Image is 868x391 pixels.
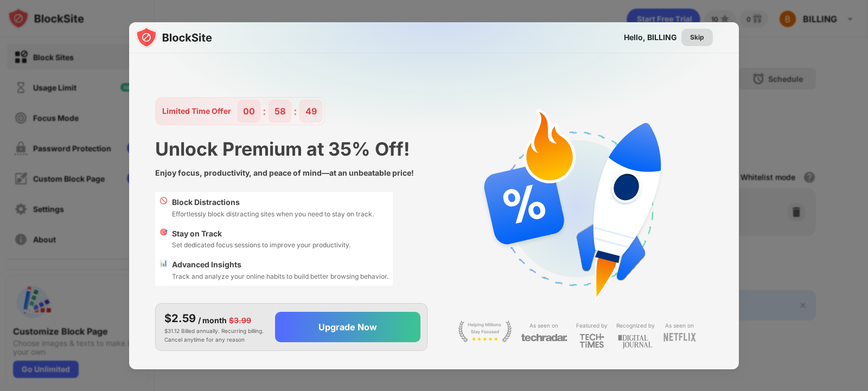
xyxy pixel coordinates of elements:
[198,315,227,326] div: / month
[616,321,655,331] div: Recognized by
[159,259,168,281] div: 📊
[458,321,512,342] img: light-stay-focus.svg
[172,271,388,281] div: Track and analyze your online habits to build better browsing behavior.
[159,228,168,251] div: 🎯
[576,321,608,331] div: Featured by
[529,321,558,331] div: As seen on
[618,333,653,351] img: light-digital-journal.svg
[521,333,567,342] img: light-techradar.svg
[690,32,704,43] div: Skip
[172,259,388,271] div: Advanced Insights
[665,321,694,331] div: As seen on
[229,315,251,326] div: $3.99
[164,310,196,326] div: $2.59
[136,22,745,237] img: gradient.svg
[318,322,377,332] div: Upgrade Now
[579,333,604,348] img: light-techtimes.svg
[164,310,266,344] div: $31.12 Billed annually. Recurring billing. Cancel anytime for any reason
[172,240,350,250] div: Set dedicated focus sessions to improve your productivity.
[663,333,696,342] img: light-netflix.svg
